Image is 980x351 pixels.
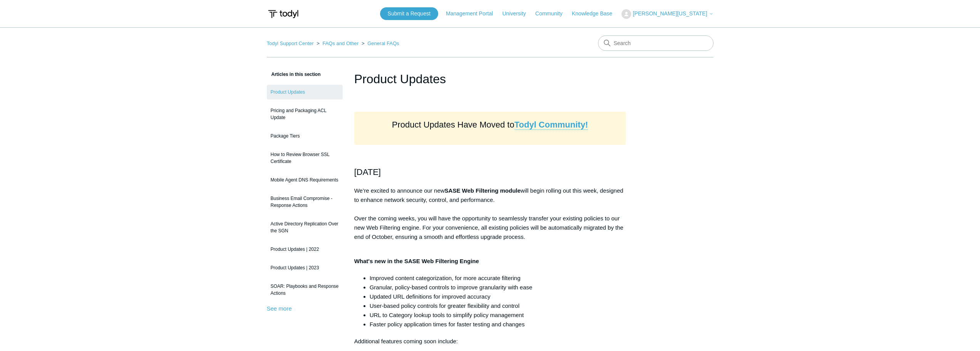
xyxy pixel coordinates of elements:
a: Product Updates | 2022 [267,242,343,257]
li: General FAQs [360,40,399,46]
span: Articles in this section [267,72,321,77]
li: URL to Category lookup tools to simplify policy management [370,311,626,320]
a: Management Portal [446,10,501,18]
a: How to Review Browser SSL Certificate [267,147,343,169]
h2: Product Updates Have Moved to [360,118,620,131]
a: See more [267,305,292,312]
a: General FAQs [367,40,399,46]
p: We’re excited to announce our new will begin rolling out this week, designed to enhance network s... [354,186,626,242]
span: [PERSON_NAME][US_STATE] [633,10,707,17]
a: Submit a Request [380,7,438,20]
li: Granular, policy-based controls to improve granularity with ease [370,283,626,292]
li: Todyl Support Center [267,40,315,46]
a: Pricing and Packaging ACL Update [267,103,343,125]
a: Product Updates [267,85,343,99]
a: Business Email Compromise - Response Actions [267,191,343,213]
a: Product Updates | 2023 [267,260,343,275]
img: Todyl Support Center Help Center home page [267,7,300,21]
a: FAQs and Other [322,40,358,46]
a: Todyl Support Center [267,40,314,46]
strong: What's new in the SASE Web Filtering Engine [354,258,479,264]
strong: Todyl Community! [514,120,588,129]
a: Knowledge Base [572,10,620,18]
button: [PERSON_NAME][US_STATE] [622,9,713,19]
li: Updated URL definitions for improved accuracy [370,292,626,301]
p: Additional features coming soon include: [354,337,626,346]
li: FAQs and Other [315,40,360,46]
strong: SASE Web Filtering module [445,187,521,194]
input: Search [598,35,714,51]
h1: Product Updates [354,70,626,88]
li: User-based policy controls for greater flexibility and control [370,301,626,311]
a: Package Tiers [267,129,343,143]
a: SOAR: Playbooks and Response Actions [267,279,343,301]
a: Community [535,10,570,18]
a: Todyl Community! [514,120,588,130]
a: University [502,10,533,18]
li: Faster policy application times for faster testing and changes [370,320,626,329]
h2: [DATE] [354,165,626,179]
li: Improved content categorization, for more accurate filtering [370,274,626,283]
a: Active Directory Replication Over the SGN [267,217,343,238]
a: Mobile Agent DNS Requirements [267,173,343,187]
